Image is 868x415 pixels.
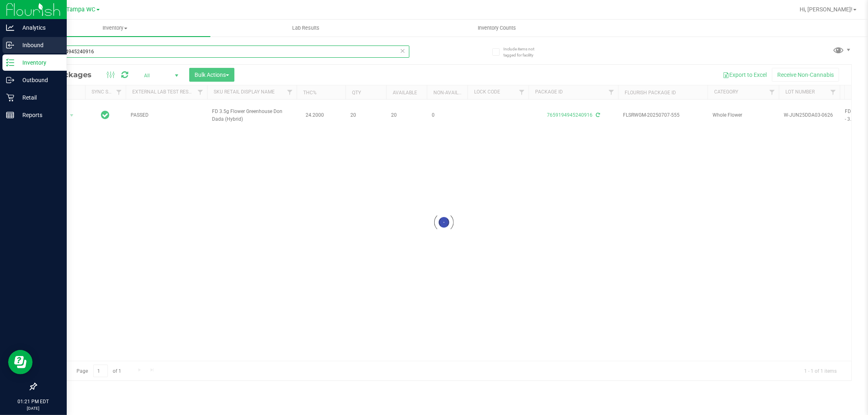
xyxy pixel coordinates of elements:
span: Lab Results [281,24,330,32]
p: [DATE] [4,405,63,411]
inline-svg: Analytics [6,24,14,32]
inline-svg: Inventory [6,59,14,67]
span: Clear [400,46,406,56]
iframe: Resource center [8,350,33,374]
p: 01:21 PM EDT [4,398,63,405]
p: Outbound [14,75,63,85]
span: Hi, [PERSON_NAME]! [800,6,853,13]
span: Tampa WC [67,6,96,13]
p: Inbound [14,40,63,50]
a: Inventory Counts [401,20,592,37]
span: Inventory [20,24,210,32]
inline-svg: Inbound [6,41,14,49]
inline-svg: Outbound [6,76,14,84]
a: Inventory [20,20,210,37]
p: Reports [14,110,63,120]
a: Lab Results [210,20,401,37]
span: Inventory Counts [467,24,527,32]
inline-svg: Retail [6,93,14,102]
inline-svg: Reports [6,111,14,119]
p: Analytics [14,23,63,33]
p: Retail [14,93,63,102]
span: Include items not tagged for facility [503,46,544,58]
input: Search Package ID, Item Name, SKU, Lot or Part Number... [36,46,409,58]
p: Inventory [14,58,63,67]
